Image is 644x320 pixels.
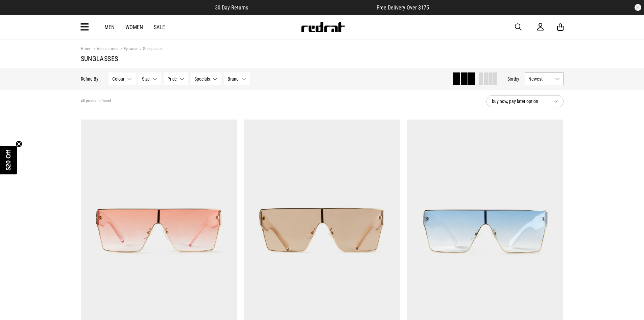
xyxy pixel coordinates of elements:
button: Colour [109,72,136,85]
button: buy now, pay later option [486,95,564,107]
button: Brand [224,72,250,85]
h1: Sunglasses [81,55,564,63]
span: 48 products found [81,99,111,104]
span: Free Delivery Over $175 [377,4,429,11]
span: Brand [228,76,239,82]
button: Size [138,72,161,85]
button: Specials [191,72,221,85]
a: Sale [154,24,165,30]
span: $20 Off [5,150,12,170]
button: Close teaser [16,141,22,147]
a: Home [81,46,91,51]
iframe: Customer reviews powered by Trustpilot [262,4,363,11]
span: Specials [194,76,210,82]
a: Sunglasses [138,46,163,52]
span: Price [167,76,177,82]
a: Eyewear [118,46,138,52]
a: Accessories [91,46,118,52]
span: Colour [112,76,124,82]
p: Refine By [81,76,98,82]
button: Sortby [507,75,519,83]
button: Newest [525,72,564,85]
button: Price [164,72,188,85]
a: Men [104,24,115,30]
img: Redrat logo [301,22,345,32]
span: 30 Day Returns [215,4,248,11]
span: buy now, pay later option [492,97,548,105]
span: Size [142,76,150,82]
span: Newest [528,76,552,82]
a: Women [125,24,143,30]
span: by [515,76,519,82]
